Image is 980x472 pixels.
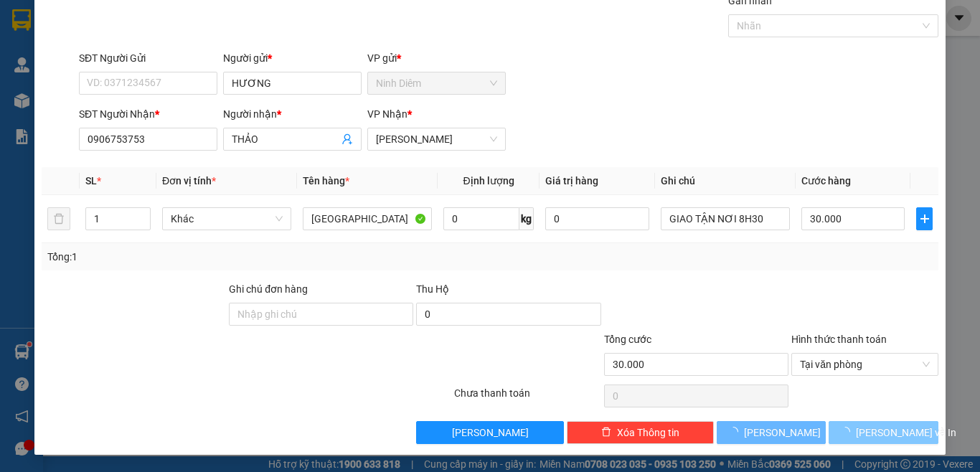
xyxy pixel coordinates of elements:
span: Khác [171,208,283,230]
input: 0 [545,207,649,230]
div: 0364547170 [12,47,113,67]
div: Tổng: 1 [47,249,380,265]
span: plus [917,213,932,225]
div: Người gửi [223,50,362,66]
span: Định lượng [463,175,514,187]
input: Ghi chú đơn hàng [229,303,413,326]
button: delete [47,207,70,230]
div: Quận 5 [123,12,223,29]
span: VP Nhận [367,108,407,120]
button: [PERSON_NAME] và In [829,421,938,444]
span: Ninh Diêm [376,72,497,94]
div: SĐT Người Nhận [79,106,217,122]
label: Ghi chú đơn hàng [229,283,308,295]
button: [PERSON_NAME] [717,421,826,444]
span: Gửi: [12,14,34,29]
span: delete [601,427,611,438]
span: Đã thu : [11,77,55,92]
div: CÔ LAN [123,29,223,47]
div: Tên hàng: [GEOGRAPHIC_DATA] ( : 1 ) [12,101,223,155]
span: [PERSON_NAME] [452,425,529,440]
span: Giá trị hàng [545,175,598,187]
span: Xóa Thông tin [617,425,679,440]
span: Tại văn phòng [800,354,930,375]
label: Hình thức thanh toán [791,334,887,345]
div: SĐT Người Gửi [79,50,217,66]
span: SL [85,175,97,187]
button: [PERSON_NAME] [416,421,563,444]
span: Nhận: [123,14,157,29]
span: Đơn vị tính [162,175,216,187]
span: [PERSON_NAME] và In [856,425,956,440]
button: plus [916,207,933,230]
span: [PERSON_NAME] [744,425,821,440]
div: Chưa thanh toán [453,385,603,410]
div: Ninh Diêm [12,12,113,29]
input: VD: Bàn, Ghế [303,207,432,230]
button: deleteXóa Thông tin [567,421,714,444]
span: Thu Hộ [416,283,449,295]
th: Ghi chú [655,167,796,195]
span: Cước hàng [801,175,851,187]
div: VP gửi [367,50,506,66]
span: Phạm Ngũ Lão [376,128,497,150]
div: Người nhận [223,106,362,122]
span: kg [519,207,534,230]
div: 0909299818 [123,47,223,67]
span: Tên hàng [303,175,349,187]
span: loading [840,427,856,437]
span: Tổng cước [604,334,651,345]
span: loading [728,427,744,437]
div: 30.000 [11,75,115,93]
div: TÍNH [12,29,113,47]
span: user-add [341,133,353,145]
input: Ghi Chú [661,207,790,230]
